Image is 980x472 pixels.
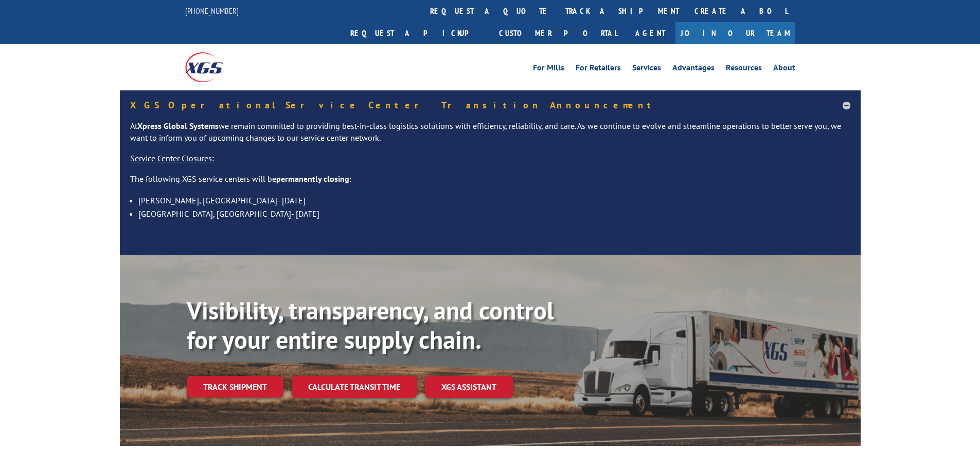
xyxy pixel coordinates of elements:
li: [GEOGRAPHIC_DATA], [GEOGRAPHIC_DATA]- [DATE] [138,207,850,220]
b: Visibility, transparency, and control for your entire supply chain. [187,294,554,356]
a: Resources [726,64,762,75]
a: Customer Portal [491,22,625,44]
a: Advantages [672,64,715,75]
strong: Xpress Global Systems [137,121,219,131]
a: Services [632,64,661,75]
a: Agent [625,22,675,44]
a: Request a pickup [343,22,491,44]
a: For Mills [533,64,564,75]
strong: permanently closing [276,174,349,184]
a: [PHONE_NUMBER] [185,6,239,16]
a: Track shipment [187,376,283,398]
a: Join Our Team [675,22,795,44]
a: About [773,64,795,75]
a: Calculate transit time [292,376,417,398]
h5: XGS Operational Service Center Transition Announcement [130,101,850,110]
p: At we remain committed to providing best-in-class logistics solutions with efficiency, reliabilit... [130,120,850,153]
li: [PERSON_NAME], [GEOGRAPHIC_DATA]- [DATE] [138,194,850,207]
u: Service Center Closures: [130,153,214,163]
a: For Retailers [576,64,621,75]
a: XGS ASSISTANT [425,376,513,398]
p: The following XGS service centers will be : [130,173,850,194]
